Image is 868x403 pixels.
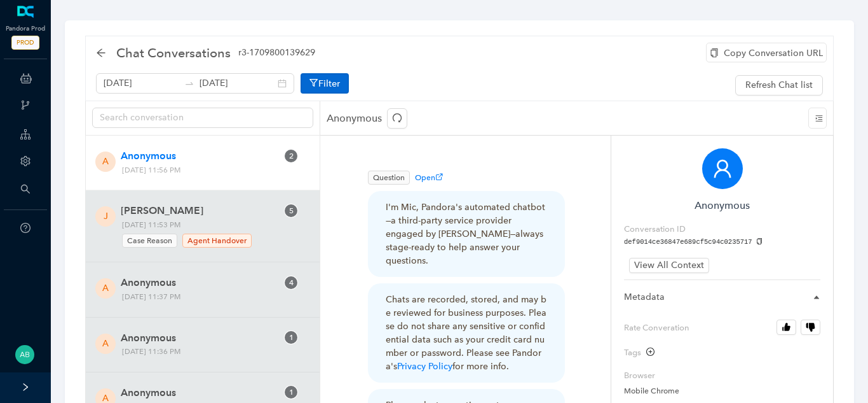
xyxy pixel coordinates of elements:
span: [DATE] 11:36 PM [118,345,248,358]
span: Case Reason [122,234,177,248]
span: setting [20,156,31,166]
span: Anonymous [121,275,277,290]
span: [DATE] 11:37 PM [118,290,248,304]
div: I'm Mic, Pandora's automated chatbot—a third-party service provider engaged by [PERSON_NAME]—alwa... [386,201,547,267]
button: View All Context [629,258,709,273]
span: 4 [289,278,294,287]
span: swap-right [184,78,194,88]
input: End date [200,76,275,90]
span: Question [368,171,410,185]
div: back [96,48,106,59]
span: copy [710,48,719,57]
span: plus-circle [646,348,654,356]
sup: 2 [285,150,297,162]
h6: Anonymous [624,199,820,211]
span: redo [392,113,402,123]
span: 1 [289,388,294,397]
div: Tags [624,346,654,359]
div: Chats are recorded, stored, and may be reviewed for business purposes. Please do not share any se... [386,293,547,373]
span: menu-unfold [815,115,823,122]
span: to [184,78,194,88]
img: 9dc45caa330db7e347f45a7533af08f6 [15,345,34,364]
span: [PERSON_NAME] [121,203,277,218]
sup: 1 [285,386,297,399]
sup: 5 [285,204,297,217]
input: Search conversation [100,111,295,125]
span: Metadata [624,290,805,304]
span: [DATE] 11:56 PM [118,164,248,177]
a: Privacy Policy [397,361,452,372]
span: Anonymous [121,385,277,400]
span: Agent Handover [182,234,252,248]
label: Rate Converation [624,320,820,336]
span: A [102,337,109,351]
span: question-circle [20,223,31,233]
sup: 1 [285,331,297,344]
p: Anonymous [327,108,412,129]
label: Browser [624,369,820,382]
span: branches [20,100,31,110]
span: user [712,159,733,179]
span: A [102,281,109,295]
span: Anonymous [121,148,277,164]
div: Metadata [624,290,820,309]
button: Rate Converation [776,320,796,335]
sup: 4 [285,276,297,289]
span: caret-right [813,293,820,301]
span: r3-1709800139629 [238,46,315,60]
input: Start date [104,76,179,90]
span: Open [415,173,443,182]
span: 2 [289,152,294,160]
span: 1 [289,333,294,342]
span: Chat Conversations [116,43,231,63]
span: A [102,155,109,169]
span: search [20,184,31,194]
span: Refresh Chat list [745,78,813,92]
button: Refresh Chat list [735,75,823,95]
span: PROD [11,36,39,50]
span: J [104,209,108,223]
div: Copy Conversation URL [706,43,827,62]
pre: def9014ce36847e689cf5c94c0235717 [624,237,820,248]
span: Anonymous [121,330,277,346]
p: Mobile Chrome [624,385,820,397]
label: Conversation ID [624,223,686,236]
span: copy [756,238,763,245]
span: [DATE] 11:53 PM [118,218,261,249]
span: 5 [289,206,294,215]
span: arrow-left [96,48,106,58]
button: Rate Converation [801,320,820,335]
button: Filter [301,73,349,94]
span: View All Context [634,258,704,272]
